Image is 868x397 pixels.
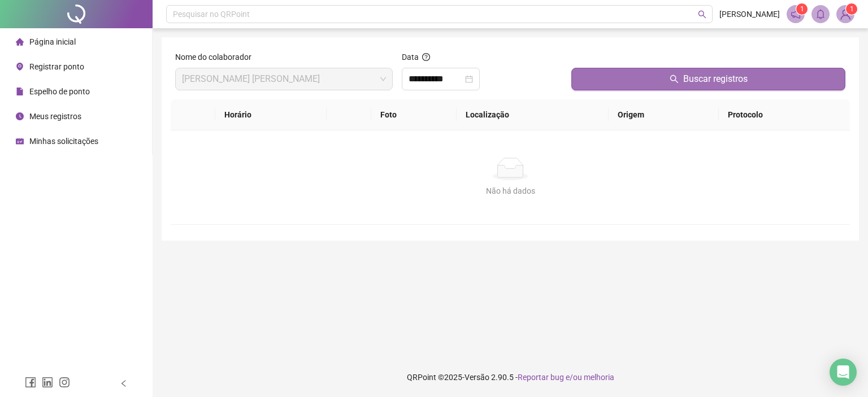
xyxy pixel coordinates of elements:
[29,137,98,146] span: Minhas solicitações
[153,357,868,397] footer: QRPoint © 2025 - 2.90.5 -
[16,88,24,95] span: file
[182,68,386,90] span: DANIEL DE ARAUJO MACHADO
[175,51,259,63] label: Nome do colaborador
[16,63,24,71] span: environment
[815,9,826,19] span: bell
[25,377,36,388] span: facebook
[796,3,808,15] sup: 1
[29,87,90,96] span: Espelho de ponto
[830,359,857,386] div: Open Intercom Messenger
[371,99,457,130] th: Foto
[29,62,84,71] span: Registrar ponto
[571,68,845,90] button: Buscar registros
[29,37,76,46] span: Página inicial
[791,9,801,19] span: notification
[683,72,748,86] span: Buscar registros
[16,38,24,46] span: home
[850,5,854,13] span: 1
[518,373,614,382] span: Reportar bug e/ou melhoria
[846,3,857,15] sup: Atualize o seu contato no menu Meus Dados
[42,377,53,388] span: linkedin
[698,10,706,19] span: search
[16,112,24,120] span: clock-circle
[120,379,128,387] span: left
[609,99,719,130] th: Origem
[16,137,24,145] span: schedule
[800,5,804,13] span: 1
[719,99,850,130] th: Protocolo
[29,112,81,121] span: Meus registros
[837,6,854,23] img: 92402
[59,377,70,388] span: instagram
[719,8,780,20] span: [PERSON_NAME]
[457,99,609,130] th: Localização
[215,99,327,130] th: Horário
[422,53,430,61] span: question-circle
[402,53,419,62] span: Data
[465,373,489,382] span: Versão
[670,75,679,84] span: search
[184,185,836,197] div: Não há dados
